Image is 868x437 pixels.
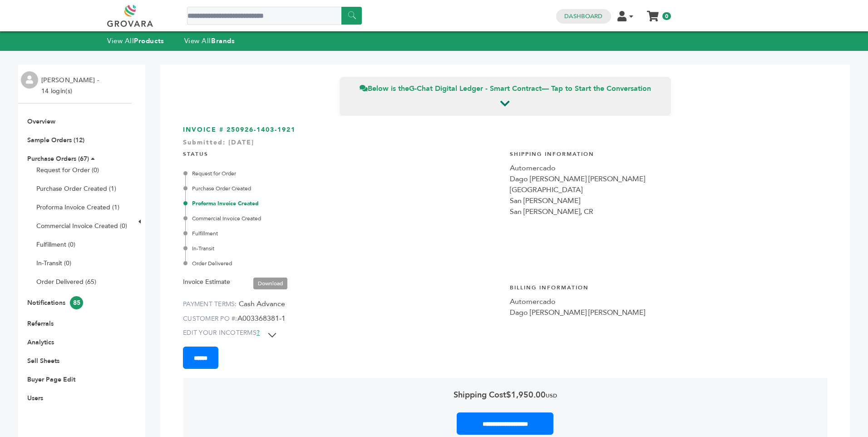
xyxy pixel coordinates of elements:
span: Cash Advance [239,299,285,309]
a: Analytics [27,338,54,347]
a: Download [253,278,287,289]
a: Purchase Orders (67) [27,154,89,163]
label: CUSTOMER PO #: [183,314,237,323]
a: My Cart [648,8,658,18]
label: EDIT YOUR INCOTERMS [183,328,260,338]
div: [GEOGRAPHIC_DATA] [510,184,828,195]
a: Buyer Page Edit [27,375,75,384]
li: [PERSON_NAME] - 14 login(s) [41,75,101,97]
div: In-Transit [185,244,501,253]
a: Purchase Order Created (1) [36,184,116,193]
input: Search a product or brand... [187,7,362,25]
a: View AllBrands [184,36,235,45]
a: Fulfillment (0) [36,240,75,249]
span: USD [546,392,557,399]
div: Request for Order [185,169,501,178]
a: ? [256,328,260,337]
strong: Brands [211,36,235,45]
a: Sell Sheets [27,357,59,365]
span: A003368381-1 [237,313,286,323]
div: Order Delivered [185,259,501,268]
span: Below is the — Tap to Start the Conversation [360,84,651,94]
b: Shipping Cost [454,389,506,401]
a: Notifications85 [27,298,83,307]
a: Sample Orders (12) [27,136,84,144]
div: Purchase Order Created [185,184,501,193]
div: Dago [PERSON_NAME] [PERSON_NAME] [510,174,828,184]
div: San [PERSON_NAME] [510,195,828,206]
strong: G-Chat Digital Ledger - Smart Contract [409,84,542,94]
a: Order Delivered (65) [36,278,96,286]
span: 0 [662,12,671,20]
div: Submitted: [DATE] [183,138,827,152]
div: Automercado [510,296,828,307]
h4: Shipping Information [510,144,828,163]
label: PAYMENT TERMS: [183,300,237,308]
span: 85 [70,296,83,309]
a: Proforma Invoice Created (1) [36,203,119,212]
div: Automercado [510,163,828,174]
label: Invoice Estimate [183,277,230,288]
a: Users [27,394,43,402]
a: In-Transit (0) [36,259,71,268]
div: Proforma Invoice Created [185,199,501,208]
h4: STATUS [183,144,501,163]
a: Referrals [27,319,54,328]
a: View AllProducts [107,36,164,45]
div: Dago [PERSON_NAME] [PERSON_NAME] [510,307,828,318]
h4: Billing Information [510,277,828,296]
img: profile.png [21,71,38,89]
a: Request for Order (0) [36,166,99,174]
a: Dashboard [564,12,602,20]
strong: Products [134,36,164,45]
span: $1,950.00 [454,389,557,401]
div: San [PERSON_NAME], CR [510,206,828,217]
a: Commercial Invoice Created (0) [36,222,127,230]
a: Overview [27,117,55,126]
h3: INVOICE # 250926-1403-1921 [183,125,827,134]
div: Commercial Invoice Created [185,214,501,223]
div: Fulfillment [185,229,501,238]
